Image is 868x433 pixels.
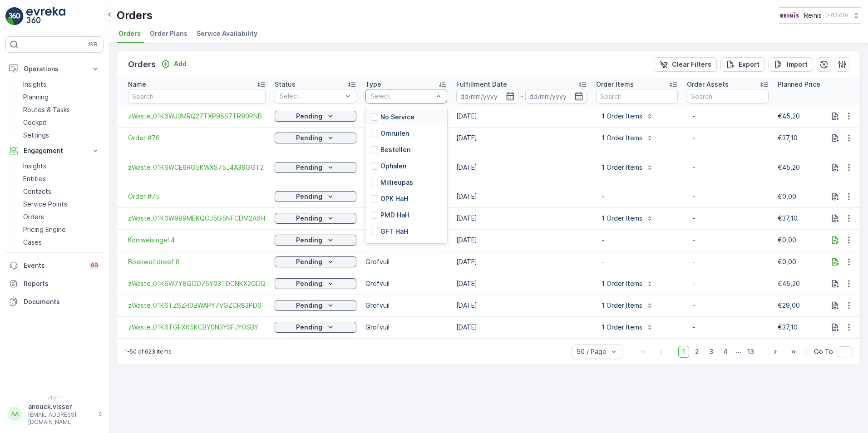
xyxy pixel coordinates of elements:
p: Pending [296,192,322,201]
span: €29,00 [778,301,800,309]
a: zWaste_01K6WCE6RG5KWXS75J4A39GGT2 [128,163,266,172]
p: - [692,214,763,223]
td: [DATE] [452,149,592,186]
p: Pending [296,279,322,288]
a: Cockpit [20,116,104,129]
p: Insights [23,80,46,89]
button: Engagement [5,142,104,160]
p: [EMAIL_ADDRESS][DOMAIN_NAME] [28,411,94,426]
span: €0,00 [778,236,796,244]
p: Planned Price [778,80,820,89]
a: Documents [5,293,104,311]
a: Cases [20,236,104,249]
p: Order Items [596,80,634,89]
input: dd/mm/yyyy [456,89,518,103]
p: ... [736,346,741,358]
p: - [602,236,672,245]
p: Cases [23,238,42,247]
p: - [602,192,672,201]
a: zWaste_01K6W7Y8QGD75Y03TDCNKX2GDQ [128,279,266,288]
a: Settings [20,129,104,142]
a: Reports [5,275,104,293]
td: [DATE] [452,207,592,229]
p: - [692,112,763,121]
p: 1 Order Items [602,214,642,223]
td: [DATE] [452,127,592,149]
p: Insights [23,162,46,171]
span: 2 [691,346,703,358]
button: Pending [275,278,356,289]
span: 13 [743,346,758,358]
a: Entities [20,172,104,185]
p: - [692,192,763,201]
a: Insights [20,160,104,172]
p: Orders [117,8,153,23]
p: Export [739,60,759,69]
p: Reinis [804,11,822,20]
p: PMD HaH [380,211,409,220]
a: Insights [20,78,104,91]
p: 1 Order Items [602,279,642,288]
p: ⌘B [88,41,97,48]
p: - [520,91,523,102]
button: 1 Order Items [596,211,659,226]
td: [DATE] [452,186,592,207]
p: - [692,163,763,172]
span: Order Plans [150,29,187,38]
td: [DATE] [452,251,592,273]
p: Name [128,80,146,89]
p: Grofvuil [365,257,447,266]
p: Pending [296,301,322,310]
button: 1 Order Items [596,276,659,291]
span: €45,20 [778,280,800,287]
p: Millieupas [380,178,413,187]
button: Pending [275,133,356,143]
a: Events99 [5,256,104,275]
span: Go To [814,347,833,356]
button: AAanouck.visser[EMAIL_ADDRESS][DOMAIN_NAME] [5,402,104,426]
button: 1 Order Items [596,160,659,175]
p: Add [174,59,187,69]
p: Pending [296,214,322,223]
button: 1 Order Items [596,109,659,123]
a: Komweisingel 4 [128,236,266,245]
p: Planning [23,93,49,102]
span: v 1.51.1 [5,395,104,400]
p: 1 Order Items [602,112,642,121]
a: Pricing Engine [20,223,104,236]
input: Search [596,89,678,103]
p: Pending [296,236,322,245]
p: OPK HaH [380,194,408,203]
p: - [692,236,763,245]
span: €37,10 [778,323,798,331]
a: Order #76 [128,133,266,143]
p: Grofvuil [365,323,447,332]
td: [DATE] [452,229,592,251]
p: 1 Order Items [602,301,642,310]
span: zWaste_01K6TGFX65KCBY0N3YSFJY0SBY [128,323,266,332]
p: 1 Order Items [602,163,642,172]
button: Pending [275,162,356,173]
a: Boekweitdreef 8 [128,257,266,266]
p: Documents [24,297,100,306]
button: 1 Order Items [596,320,659,335]
td: [DATE] [452,105,592,127]
img: logo_light-DOdMpM7g.png [26,7,65,25]
a: Orders [20,211,104,223]
p: Status [275,80,296,89]
p: Grofvuil [365,301,447,310]
button: Pending [275,300,356,311]
img: logo [5,7,24,25]
a: zWaste_01K6WJ3MRQ27TXP98S7TR90PNB [128,112,266,121]
a: Order #75 [128,192,266,201]
span: €0,00 [778,258,796,266]
p: Pending [296,257,322,266]
a: zWaste_01K6W989MEKQCJ5G5NFCDM2A6H [128,214,266,223]
span: €37,10 [778,214,798,222]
